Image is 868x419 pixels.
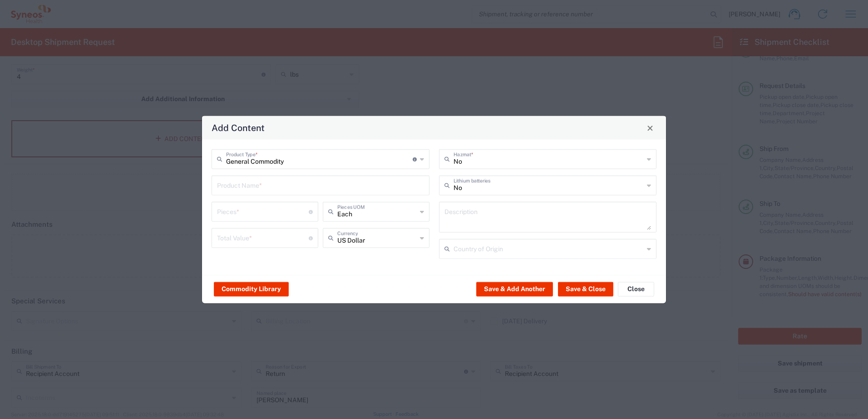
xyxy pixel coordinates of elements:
[214,282,289,296] button: Commodity Library
[212,121,265,134] h4: Add Content
[618,282,654,296] button: Close
[644,122,656,134] button: Close
[558,282,613,296] button: Save & Close
[476,282,553,296] button: Save & Add Another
